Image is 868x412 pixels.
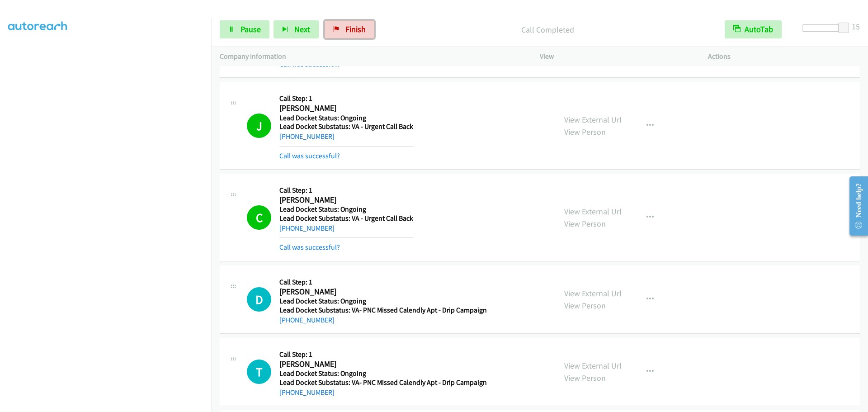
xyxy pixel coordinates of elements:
[241,24,261,34] span: Pause
[852,20,860,33] div: 15
[279,132,335,141] a: [PHONE_NUMBER]
[279,94,413,103] h5: Call Step: 1
[279,205,413,214] h5: Lead Docket Status: Ongoing
[279,287,487,297] h2: [PERSON_NAME]
[564,127,606,137] a: View Person
[325,20,374,38] a: Finish
[564,373,606,383] a: View Person
[279,103,413,114] h2: [PERSON_NAME]
[279,60,340,68] a: Call was successful?
[387,24,708,36] p: Call Completed
[279,114,413,123] h5: Lead Docket Status: Ongoing
[279,297,487,306] h5: Lead Docket Status: Ongoing
[279,388,335,397] a: [PHONE_NUMBER]
[564,300,606,311] a: View Person
[279,369,487,378] h5: Lead Docket Status: Ongoing
[564,360,622,371] a: View External Url
[274,20,319,38] button: Next
[725,20,782,38] button: AutoTab
[279,122,413,131] h5: Lead Docket Substatus: VA - Urgent Call Back
[540,51,692,62] p: View
[279,350,487,359] h5: Call Step: 1
[279,152,340,160] a: Call was successful?
[247,287,271,312] h1: D
[279,214,413,223] h5: Lead Docket Substatus: VA - Urgent Call Back
[279,306,487,315] h5: Lead Docket Substatus: VA- PNC Missed Calendly Apt - Drip Campaign
[220,20,269,38] a: Pause
[279,278,487,287] h5: Call Step: 1
[345,24,366,34] span: Finish
[842,170,868,242] iframe: Resource Center
[279,195,413,205] h2: [PERSON_NAME]
[220,51,524,62] p: Company Information
[247,114,271,138] h1: J
[279,224,335,232] a: [PHONE_NUMBER]
[279,378,487,387] h5: Lead Docket Substatus: VA- PNC Missed Calendly Apt - Drip Campaign
[564,218,606,229] a: View Person
[708,51,860,62] p: Actions
[247,360,271,384] h1: T
[294,24,310,34] span: Next
[279,186,413,195] h5: Call Step: 1
[247,360,271,384] div: The call is yet to be attempted
[279,359,487,369] h2: [PERSON_NAME]
[564,114,622,125] a: View External Url
[564,288,622,298] a: View External Url
[247,205,271,230] h1: C
[279,243,340,251] a: Call was successful?
[279,316,335,324] a: [PHONE_NUMBER]
[564,206,622,217] a: View External Url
